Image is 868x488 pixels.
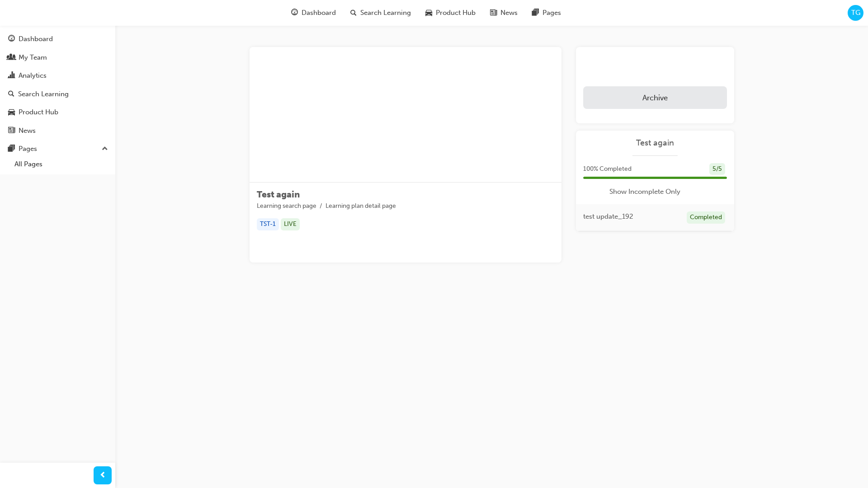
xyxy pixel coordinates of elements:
[654,62,667,71] div: Edit
[490,7,497,19] span: news-icon
[343,4,418,22] a: search-iconSearch Learning
[583,138,727,148] a: Test again
[500,8,518,18] span: News
[542,8,561,18] span: Pages
[8,54,15,62] span: people-icon
[687,211,725,224] div: Completed
[8,72,15,80] span: chart-icon
[4,86,112,103] a: Search Learning
[4,49,112,66] a: My Team
[19,70,47,81] div: Analytics
[302,8,336,18] span: Dashboard
[8,90,14,99] span: search-icon
[848,5,863,21] button: TG
[583,211,633,222] span: test update_192
[483,4,525,22] a: news-iconNews
[18,89,69,99] div: Search Learning
[281,218,300,230] div: LIVE
[19,52,47,63] div: My Team
[532,7,539,19] span: pages-icon
[360,8,411,18] span: Search Learning
[425,7,432,19] span: car-icon
[291,7,298,19] span: guage-icon
[19,34,53,44] div: Dashboard
[583,164,632,174] span: 100 % Completed
[4,67,112,84] a: Analytics
[436,8,476,18] span: Product Hub
[4,104,112,121] a: Product Hub
[418,4,483,22] a: car-iconProduct Hub
[8,108,15,117] span: car-icon
[525,4,568,22] a: pages-iconPages
[4,141,112,157] button: Pages
[284,4,343,22] a: guage-iconDashboard
[102,143,108,155] span: up-icon
[99,470,106,481] span: prev-icon
[4,122,112,139] a: News
[257,202,316,210] a: Learning search page
[325,201,396,211] li: Learning plan detail page
[642,93,668,102] div: Archive
[8,145,15,153] span: pages-icon
[11,157,112,171] a: All Pages
[4,31,112,47] a: Dashboard
[709,163,725,175] div: 5 / 5
[19,144,37,154] div: Pages
[851,8,860,18] span: TG
[583,54,727,79] a: Edit
[4,31,112,139] div: DashboardMy TeamAnalyticsSearch LearningProduct HubNews
[8,127,15,135] span: news-icon
[19,107,58,117] div: Product Hub
[19,126,36,136] div: News
[350,7,357,19] span: search-icon
[643,63,651,72] span: pencil-icon
[609,187,680,197] span: Show Incomplete Only
[583,86,727,109] button: Archive
[257,189,300,200] span: Test again
[8,35,15,43] span: guage-icon
[257,218,279,230] div: TST-1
